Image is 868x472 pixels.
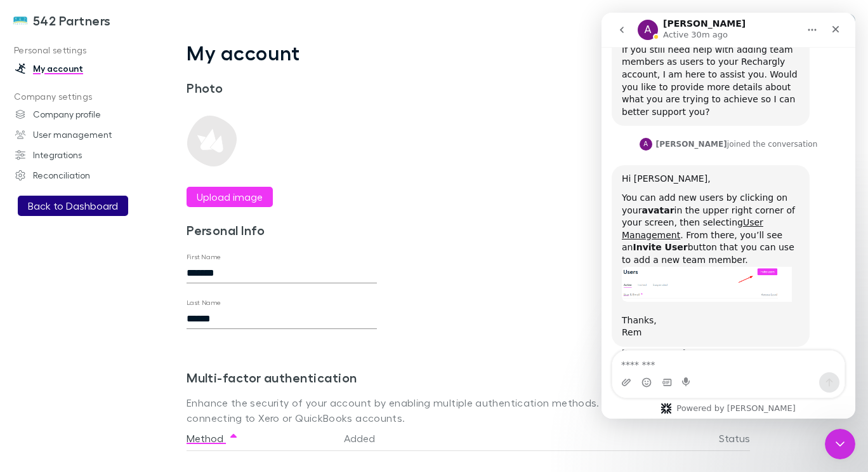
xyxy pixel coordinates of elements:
[3,145,163,165] a: Integrations
[344,426,390,451] button: Added
[187,395,760,426] p: Enhance the security of your account by enabling multiple authentication methods. This is require...
[3,43,163,58] p: Personal settings
[13,13,28,28] img: 542 Partners's Logo
[3,165,163,185] a: Reconciliation
[3,58,163,79] a: My account
[18,196,128,216] button: Back to Dashboard
[3,125,163,145] a: User management
[5,5,119,36] a: 542 Partners
[187,370,357,385] h3: Multi-factor authentication
[187,222,377,238] h3: Personal Info
[3,104,163,125] a: Company profile
[187,298,221,307] label: Last Name
[187,80,377,95] h3: Photo
[719,426,765,451] button: Status
[197,189,263,205] label: Upload image
[187,426,239,451] button: Method
[3,89,163,105] p: Company settings
[187,116,237,166] img: Preview
[187,187,273,207] button: Upload image
[602,13,855,419] iframe: Intercom live chat
[187,252,221,262] label: First Name
[825,429,855,459] iframe: Intercom live chat
[187,41,760,65] h1: My account
[33,13,111,28] h3: 542 Partners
